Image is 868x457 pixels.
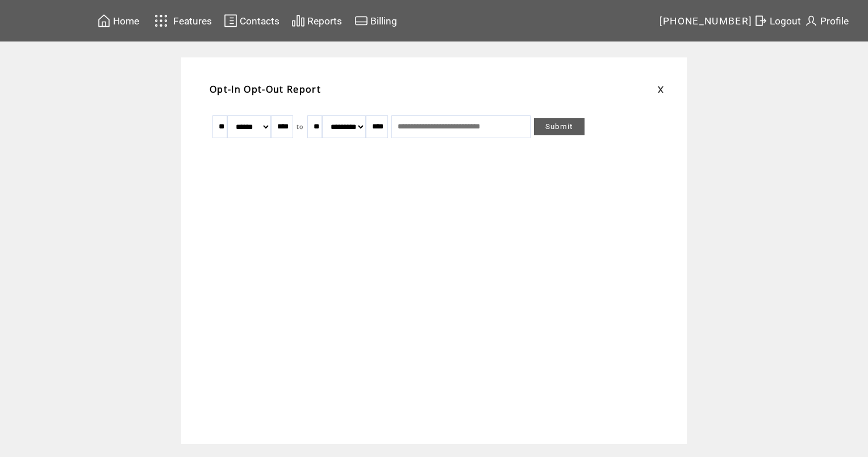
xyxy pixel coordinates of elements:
span: Billing [370,15,397,27]
img: exit.svg [754,14,767,28]
img: profile.svg [804,14,818,28]
img: creidtcard.svg [354,14,368,28]
span: Logout [770,15,801,27]
a: Features [149,10,214,32]
span: Reports [307,15,342,27]
span: [PHONE_NUMBER] [660,15,753,27]
a: Contacts [222,12,281,30]
img: chart.svg [291,14,305,28]
img: home.svg [97,14,111,28]
a: Submit [534,118,585,135]
a: Profile [803,12,850,30]
a: Home [95,12,141,30]
img: features.svg [151,11,171,30]
span: to [297,123,304,131]
a: Billing [353,12,399,30]
img: contacts.svg [224,14,237,28]
span: Features [173,15,212,27]
span: Opt-In Opt-Out Report [210,83,321,95]
span: Contacts [240,15,279,27]
span: Home [113,15,139,27]
span: Profile [820,15,849,27]
a: Reports [290,12,344,30]
a: Logout [752,12,803,30]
